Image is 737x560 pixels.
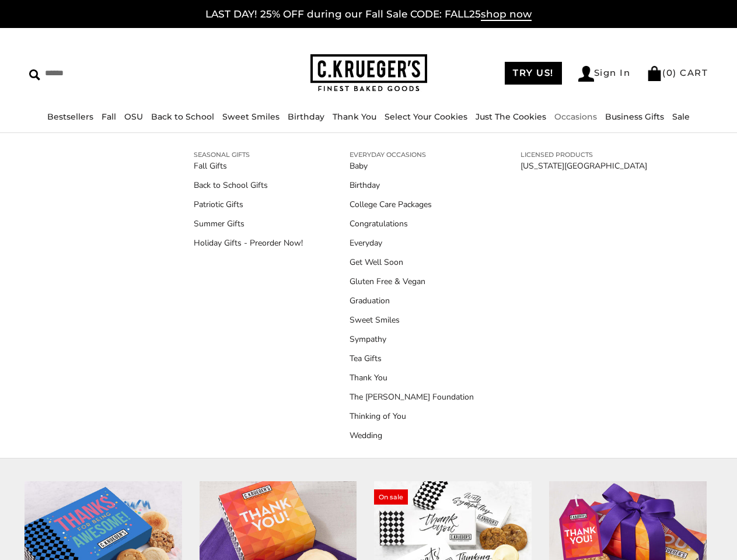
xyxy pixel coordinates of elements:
[9,516,121,551] iframe: Sign Up via Text for Offers
[29,64,184,82] input: Search
[310,54,427,92] img: C.KRUEGER'S
[350,237,474,249] a: Everyday
[385,111,467,122] a: Select Your Cookies
[194,160,303,172] a: Fall Gifts
[350,314,474,326] a: Sweet Smiles
[476,111,546,122] a: Just The Cookies
[647,66,662,81] img: Bag
[47,111,93,122] a: Bestsellers
[350,391,474,403] a: The [PERSON_NAME] Foundation
[374,489,408,505] span: On sale
[350,352,474,365] a: Tea Gifts
[194,198,303,211] a: Patriotic Gifts
[605,111,664,122] a: Business Gifts
[194,179,303,191] a: Back to School Gifts
[350,179,474,191] a: Birthday
[672,111,690,122] a: Sale
[29,69,40,80] img: Search
[151,111,214,122] a: Back to School
[350,410,474,422] a: Thinking of You
[350,429,474,442] a: Wedding
[350,218,474,230] a: Congratulations
[350,372,474,384] a: Thank You
[350,160,474,172] a: Baby
[554,111,597,122] a: Occasions
[521,149,647,160] a: LICENSED PRODUCTS
[102,111,116,122] a: Fall
[194,237,303,249] a: Holiday Gifts - Preorder Now!
[481,8,532,21] span: shop now
[505,62,562,85] a: TRY US!
[578,66,631,82] a: Sign In
[288,111,324,122] a: Birthday
[521,160,647,172] a: [US_STATE][GEOGRAPHIC_DATA]
[350,198,474,211] a: College Care Packages
[578,66,594,82] img: Account
[124,111,143,122] a: OSU
[194,218,303,230] a: Summer Gifts
[350,149,474,160] a: EVERYDAY OCCASIONS
[350,256,474,268] a: Get Well Soon
[647,67,708,78] a: (0) CART
[194,149,303,160] a: SEASONAL GIFTS
[333,111,376,122] a: Thank You
[350,275,474,288] a: Gluten Free & Vegan
[350,295,474,307] a: Graduation
[222,111,280,122] a: Sweet Smiles
[350,333,474,345] a: Sympathy
[666,67,673,78] span: 0
[205,8,532,21] a: LAST DAY! 25% OFF during our Fall Sale CODE: FALL25shop now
